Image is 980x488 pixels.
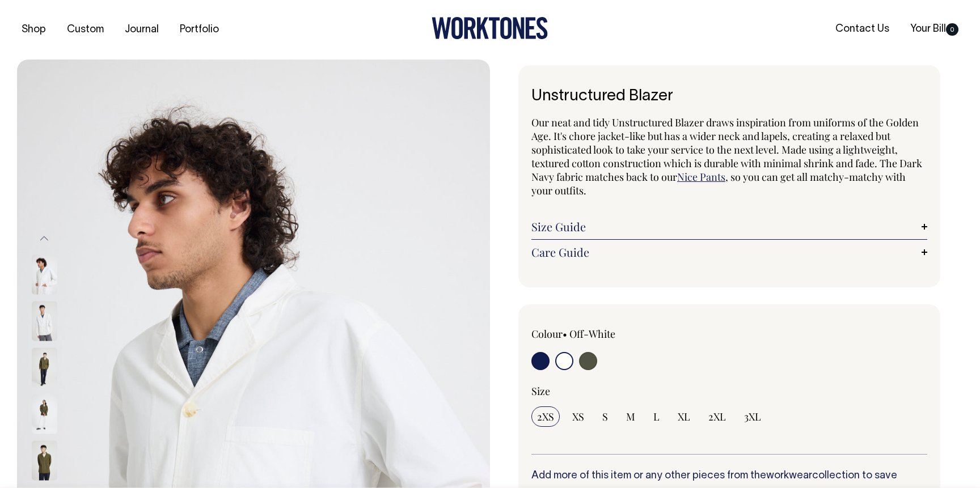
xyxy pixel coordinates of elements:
a: Care Guide [531,245,927,259]
input: XL [672,406,696,427]
button: Previous [36,226,53,252]
input: 3XL [738,406,767,427]
img: olive [32,394,57,434]
img: off-white [32,254,57,294]
input: M [620,406,641,427]
a: Journal [120,20,163,39]
span: Our neat and tidy Unstructured Blazer draws inspiration from uniforms of the Golden Age. It's cho... [531,116,922,184]
span: • [563,327,567,341]
input: XS [567,406,590,427]
a: Portfolio [175,20,223,39]
span: M [626,410,635,423]
span: 2XS [537,410,554,423]
span: , so you can get all matchy-matchy with your outfits. [531,170,906,197]
div: Size [531,384,927,398]
input: 2XS [531,406,560,427]
span: 0 [946,23,958,36]
div: Colour [531,327,690,341]
input: L [648,406,665,427]
span: 3XL [744,410,761,423]
input: 2XL [703,406,732,427]
span: XL [678,410,690,423]
a: Your Bill0 [906,20,963,39]
a: Contact Us [831,20,894,39]
span: 2XL [708,410,726,423]
h1: Unstructured Blazer [531,88,927,105]
input: S [597,406,614,427]
span: S [602,410,608,423]
span: XS [572,410,584,423]
a: workwear [766,471,812,481]
h6: Add more of this item or any other pieces from the collection to save [531,470,927,482]
label: Off-White [569,327,615,341]
img: off-white [32,301,57,341]
a: Shop [17,20,50,39]
img: olive [32,347,57,387]
img: olive [32,440,57,480]
a: Size Guide [531,220,927,234]
a: Nice Pants [677,170,725,184]
span: L [653,410,660,423]
a: Custom [62,20,108,39]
